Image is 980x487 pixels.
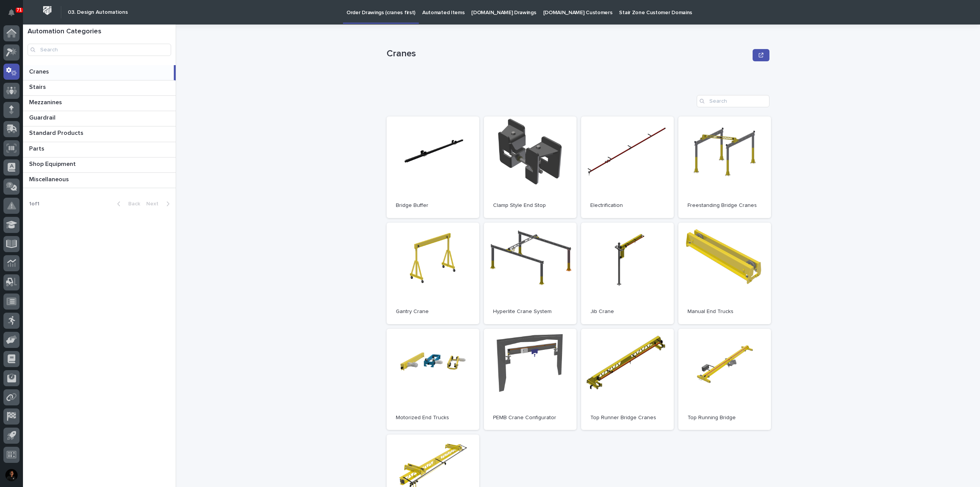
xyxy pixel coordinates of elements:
[111,200,143,207] button: Back
[396,415,470,421] p: Motorized End Trucks
[40,3,54,18] img: Workspace Logo
[23,126,176,142] a: Standard ProductsStandard Products
[23,173,176,188] a: MiscellaneousMiscellaneous
[590,415,665,421] p: Top Runner Bridge Cranes
[678,223,771,324] a: Manual End Trucks
[17,7,22,13] p: 71
[29,82,47,91] p: Stairs
[28,28,171,36] h1: Automation Categories
[387,48,750,59] p: Cranes
[23,195,46,213] p: 1 of 1
[484,329,577,430] a: PEMB Crane Configurator
[146,201,163,207] span: Next
[29,113,57,121] p: Guardrail
[493,415,567,421] p: PEMB Crane Configurator
[581,116,674,218] a: Electrification
[484,116,577,218] a: Clamp Style End Stop
[387,116,479,218] a: Bridge Buffer
[678,329,771,430] a: Top Running Bridge
[29,174,70,183] p: Miscellaneous
[23,157,176,173] a: Shop EquipmentShop Equipment
[493,202,567,209] p: Clamp Style End Stop
[581,329,674,430] a: Top Runner Bridge Cranes
[23,142,176,157] a: PartsParts
[68,9,128,16] h2: 03. Design Automations
[484,223,577,324] a: Hyperlite Crane System
[124,201,140,207] span: Back
[688,202,762,209] p: Freestanding Bridge Cranes
[29,67,51,75] p: Cranes
[3,467,20,483] button: users-avatar
[29,159,77,168] p: Shop Equipment
[23,65,176,80] a: CranesCranes
[143,200,176,207] button: Next
[678,116,771,218] a: Freestanding Bridge Cranes
[396,202,470,209] p: Bridge Buffer
[29,97,64,106] p: Mezzanines
[493,308,567,315] p: Hyperlite Crane System
[29,128,85,137] p: Standard Products
[387,329,479,430] a: Motorized End Trucks
[23,111,176,126] a: GuardrailGuardrail
[23,96,176,111] a: MezzaninesMezzanines
[28,44,171,56] input: Search
[387,223,479,324] a: Gantry Crane
[10,9,20,21] div: Notifications71
[590,202,665,209] p: Electrification
[396,308,470,315] p: Gantry Crane
[3,5,20,21] button: Notifications
[688,308,762,315] p: Manual End Trucks
[29,144,46,152] p: Parts
[697,95,769,107] input: Search
[581,223,674,324] a: Jib Crane
[688,415,762,421] p: Top Running Bridge
[23,80,176,96] a: StairsStairs
[590,308,665,315] p: Jib Crane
